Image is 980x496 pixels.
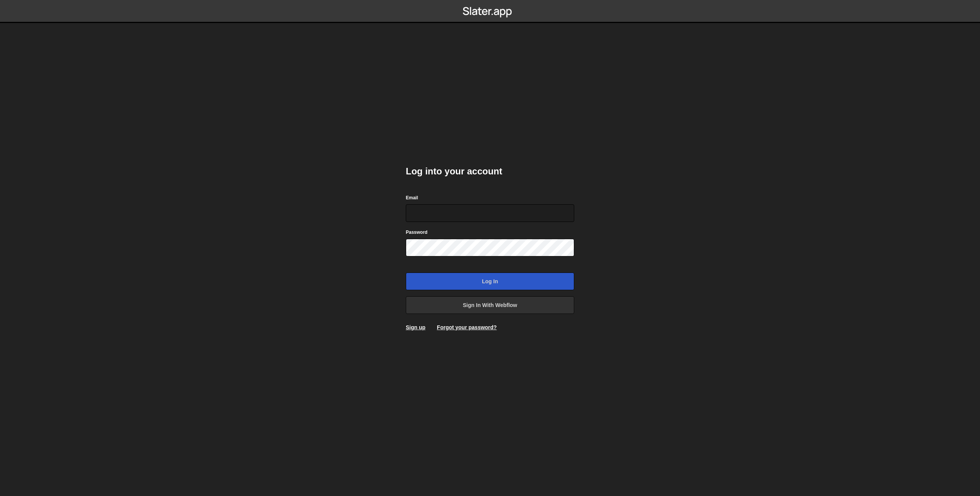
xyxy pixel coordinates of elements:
a: Sign in with Webflow [406,296,574,314]
a: Forgot your password? [437,324,497,330]
label: Email [406,194,418,202]
input: Log in [406,273,574,290]
a: Sign up [406,324,425,330]
label: Password [406,228,428,236]
h2: Log into your account [406,165,574,177]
